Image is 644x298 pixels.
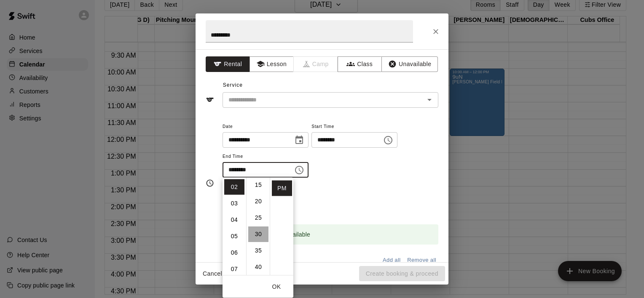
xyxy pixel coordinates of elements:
li: 1 hours [224,163,244,178]
ul: Select meridiem [270,178,293,275]
button: Lesson [250,56,294,72]
ul: Select minutes [246,178,270,275]
li: 4 hours [224,212,244,228]
button: Choose time, selected time is 12:30 PM [380,132,397,149]
span: Service [223,82,243,88]
button: Rental [206,56,250,72]
button: Choose date, selected date is Sep 28, 2025 [291,132,308,149]
li: 7 hours [224,261,244,277]
span: Start Time [311,121,397,133]
button: Open [424,94,435,106]
svg: Timing [206,179,214,187]
ul: Select hours [223,178,246,275]
li: 25 minutes [248,210,268,226]
span: End Time [223,151,309,162]
svg: Service [206,96,214,104]
span: Camps can only be created in the Services page [294,56,338,72]
li: PM [272,181,292,196]
li: 35 minutes [248,243,268,258]
button: Unavailable [381,56,438,72]
li: 5 hours [224,229,244,244]
button: Cancel [199,266,226,282]
button: OK [263,279,290,295]
li: 15 minutes [248,177,268,193]
li: 6 hours [224,245,244,261]
button: Remove all [405,254,438,267]
li: 30 minutes [248,226,268,242]
li: 40 minutes [248,259,268,275]
span: Date [223,121,309,133]
button: Close [428,24,443,39]
li: AM [272,164,292,180]
button: Choose time, selected time is 2:00 PM [291,162,308,178]
li: 2 hours [224,179,244,195]
li: 20 minutes [248,194,268,209]
button: Add all [378,254,405,267]
li: 3 hours [224,196,244,211]
button: Class [338,56,382,72]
